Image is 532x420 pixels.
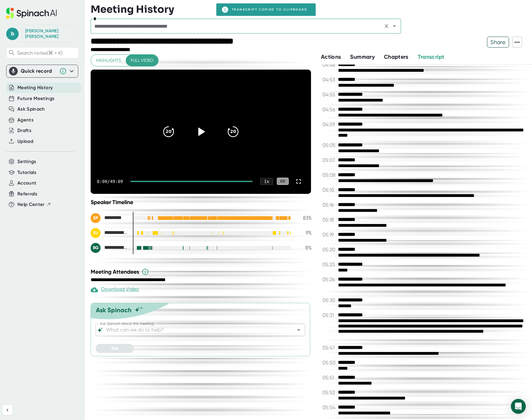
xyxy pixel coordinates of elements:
[131,57,153,64] span: Full video
[322,77,336,83] span: 04:53
[322,390,336,395] span: 05:52
[25,28,72,39] div: Brian Gewirtz
[96,306,132,314] div: Ask Spinach
[260,178,273,185] div: 1 x
[91,213,101,223] div: SP
[390,22,399,30] button: Open
[17,84,53,91] button: Meeting History
[6,28,19,40] span: b
[322,121,336,127] span: 04:59
[17,169,36,176] button: Tutorials
[322,345,336,351] span: 05:47
[91,243,128,253] div: Brian Gewirtz
[294,326,303,334] button: Open
[277,178,289,185] div: CC
[322,142,336,148] span: 05:05
[322,312,336,318] span: 05:31
[91,55,126,66] button: Highlights
[96,57,121,64] span: Highlights
[105,326,285,334] input: What can we do to help?
[322,375,336,381] span: 05:51
[382,22,391,30] button: Clear
[322,202,336,208] span: 05:16
[296,245,312,251] div: 8 %
[2,405,12,415] button: Collapse sidebar
[17,180,36,187] button: Account
[17,158,36,165] button: Settings
[322,276,336,282] span: 05:24
[97,179,123,184] div: 0:00 / 49:09
[17,95,54,102] button: Future Meetings
[17,138,33,145] button: Upload
[91,228,128,238] div: Erick Umanchuk
[17,127,31,134] button: Drafts
[322,92,336,98] span: 04:55
[384,53,408,60] span: Chapters
[322,262,336,267] span: 05:23
[322,172,336,178] span: 05:08
[418,53,444,60] span: Transcript
[91,228,101,238] div: EU
[322,157,336,163] span: 05:07
[322,247,336,253] span: 05:20
[91,286,139,294] div: Download Video
[322,187,336,193] span: 05:10
[321,53,341,60] span: Actions
[384,53,408,61] button: Chapters
[17,116,34,124] button: Agents
[91,3,174,15] h3: Meeting History
[17,201,51,208] button: Help Center
[9,65,75,77] div: Quick record
[17,50,77,56] span: Search notes (⌘ + K)
[111,346,118,351] span: Ask
[96,344,134,353] button: Ask
[418,53,444,61] button: Transcript
[296,230,312,236] div: 9 %
[322,360,336,366] span: 05:50
[350,53,374,60] span: Summary
[350,53,374,61] button: Summary
[17,201,45,208] span: Help Center
[17,190,37,198] button: Referrals
[296,215,312,221] div: 83 %
[17,106,45,113] button: Ask Spinach
[487,37,509,48] button: Share
[91,199,312,206] div: Speaker Timeline
[322,62,336,68] span: 04:48
[322,107,336,112] span: 04:56
[91,243,101,253] div: BG
[91,268,313,276] div: Meeting Attendees
[91,213,128,223] div: Sean Pool
[487,37,509,48] span: Share
[511,399,526,414] div: Open Intercom Messenger
[322,217,336,223] span: 05:18
[322,297,336,303] span: 05:30
[126,55,158,66] button: Full video
[321,53,341,61] button: Actions
[322,404,336,410] span: 05:54
[21,68,56,74] div: Quick record
[322,232,336,238] span: 05:19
